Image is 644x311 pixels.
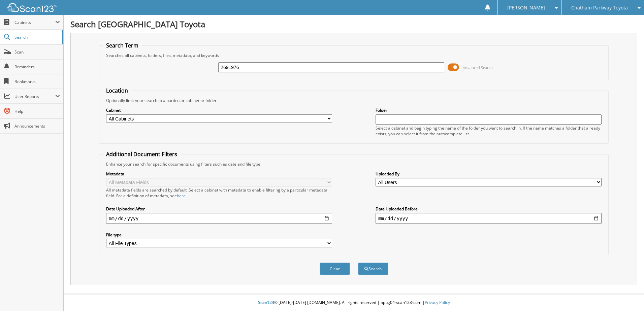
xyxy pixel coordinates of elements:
label: Uploaded By [376,171,602,177]
span: Advanced Search [463,65,493,70]
iframe: Chat Widget [610,279,644,311]
span: Help [14,108,60,114]
label: Date Uploaded Before [376,206,602,212]
div: Select a cabinet and begin typing the name of the folder you want to search in. If the name match... [376,125,602,137]
legend: Search Term [103,42,142,49]
label: Cabinet [106,107,332,113]
button: Search [358,263,388,275]
div: Optionally limit your search to a particular cabinet or folder [103,98,605,103]
span: Reminders [14,64,60,70]
span: [PERSON_NAME] [507,6,545,10]
span: Scan [14,49,60,55]
span: Scan123 [258,300,274,305]
span: Search [14,34,59,40]
button: Clear [320,263,350,275]
div: All metadata fields are searched by default. Select a cabinet with metadata to enable filtering b... [106,187,332,199]
label: Date Uploaded After [106,206,332,212]
label: Folder [376,107,602,113]
div: Enhance your search for specific documents using filters such as date and file type. [103,161,605,167]
span: Bookmarks [14,79,60,84]
img: scan123-logo-white.svg [7,3,57,12]
div: © [DATE]-[DATE] [DOMAIN_NAME]. All rights reserved | appg04-scan123-com | [64,295,644,311]
span: Chatham Parkway Toyota [571,6,628,10]
label: File type [106,232,332,238]
a: here [177,193,186,199]
h1: Search [GEOGRAPHIC_DATA] Toyota [70,19,637,30]
legend: Location [103,87,131,94]
a: Privacy Policy [425,300,450,305]
span: User Reports [14,94,55,99]
legend: Additional Document Filters [103,150,181,158]
div: Searches all cabinets, folders, files, metadata, and keywords [103,53,605,58]
span: Cabinets [14,20,55,25]
input: end [376,213,602,224]
input: start [106,213,332,224]
label: Metadata [106,171,332,177]
span: Announcements [14,123,60,129]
